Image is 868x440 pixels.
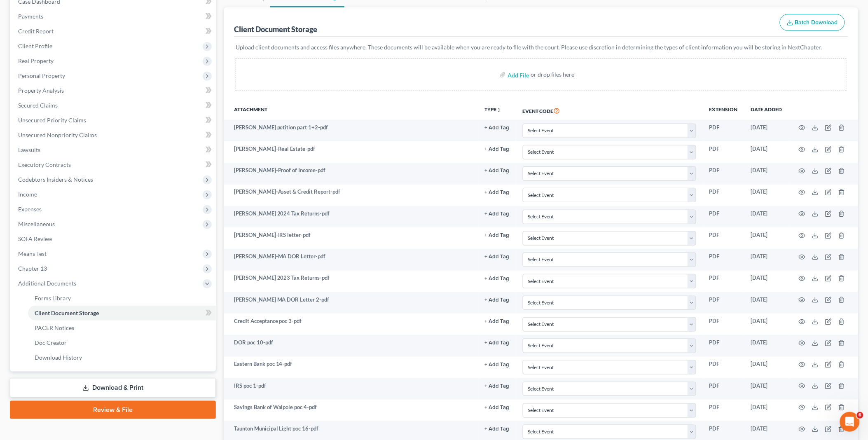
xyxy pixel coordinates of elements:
[857,412,863,419] span: 6
[18,42,52,49] span: Client Profile
[12,232,216,246] a: SOFA Review
[68,278,97,283] span: Messages
[17,187,67,196] span: Search for help
[703,335,744,356] td: PDF
[744,357,789,378] td: [DATE]
[17,230,138,239] div: Attorney's Disclosure of Compensation
[12,128,216,143] a: Unsecured Nonpriority Claims
[485,147,510,152] button: + Add Tag
[18,191,37,198] span: Income
[485,319,510,324] button: + Add Tag
[703,101,744,120] th: Extension
[18,102,58,109] span: Secured Claims
[703,120,744,141] td: PDF
[780,14,845,31] button: Batch Download
[18,57,54,64] span: Real Property
[17,160,138,169] div: We typically reply in a few hours
[129,13,146,30] img: Profile image for James
[485,426,510,432] button: + Add Tag
[18,72,65,79] span: Personal Property
[485,253,510,260] a: + Add Tag
[485,403,510,411] a: + Add Tag
[485,425,510,433] a: + Add Tag
[744,120,789,141] td: [DATE]
[18,176,93,183] span: Codebtors Insiders & Notices
[485,405,510,410] button: + Add Tag
[485,274,510,282] a: + Add Tag
[744,378,789,400] td: [DATE]
[485,382,510,390] a: + Add Tag
[224,185,478,206] td: [PERSON_NAME]-Asset & Credit Report-pdf
[531,70,574,79] div: or drop files here
[17,246,138,254] div: Adding Income
[485,210,510,218] a: + Add Tag
[17,206,138,224] div: Statement of Financial Affairs - Payments Made in the Last 90 days
[12,242,153,257] div: Adding Income
[703,163,744,185] td: PDF
[35,339,67,346] span: Doc Creator
[18,206,42,213] span: Expenses
[35,324,74,331] span: PACER Notices
[485,384,510,389] button: + Add Tag
[840,412,860,432] iframe: Intercom live chat
[234,24,318,34] div: Client Document Storage
[18,278,37,283] span: Home
[485,297,510,303] button: + Add Tag
[18,131,97,138] span: Unsecured Nonpriority Claims
[18,265,47,272] span: Chapter 13
[224,120,478,141] td: [PERSON_NAME] petition part 1+2-pdf
[224,335,478,356] td: DOR poc 10-pdf
[485,211,510,217] button: + Add Tag
[744,141,789,163] td: [DATE]
[224,378,478,400] td: IRS poc 1-pdf
[516,101,703,120] th: Event Code
[12,183,153,200] button: Search for help
[703,357,744,378] td: PDF
[224,249,478,270] td: [PERSON_NAME]-MA DOR Letter-pdf
[485,296,510,304] a: + Add Tag
[28,350,216,365] a: Download History
[485,317,510,325] a: + Add Tag
[744,206,789,227] td: [DATE]
[485,166,510,174] a: + Add Tag
[37,124,84,133] div: [PERSON_NAME]
[485,190,510,195] button: + Add Tag
[224,357,478,378] td: Eastern Bank poc 14-pdf
[703,400,744,421] td: PDF
[485,339,510,346] a: + Add Tag
[12,203,153,227] div: Statement of Financial Affairs - Payments Made in the Last 90 days
[703,314,744,335] td: PDF
[10,401,216,419] a: Review & File
[17,104,148,112] div: Recent message
[224,314,478,335] td: Credit Acceptance poc 3-pdf
[18,220,55,227] span: Miscellaneous
[98,13,115,30] img: Profile image for Emma
[224,101,478,120] th: Attachment
[8,97,157,140] div: Recent messageProfile image for JamesThanks [PERSON_NAME] - I am getting it from "authenticator"-...
[485,125,510,131] button: + Add Tag
[18,161,71,168] span: Executory Contracts
[16,59,148,73] p: Hi there!
[10,378,216,398] a: Download & Print
[744,185,789,206] td: [DATE]
[12,157,216,172] a: Executory Contracts
[12,143,216,157] a: Lawsuits
[131,278,144,283] span: Help
[485,168,510,173] button: + Add Tag
[28,335,216,350] a: Doc Creator
[485,124,510,131] a: + Add Tag
[485,340,510,346] button: + Add Tag
[485,145,510,153] a: + Add Tag
[795,19,838,26] span: Batch Download
[17,116,33,133] img: Profile image for James
[12,83,216,98] a: Property Analysis
[35,295,71,302] span: Forms Library
[703,271,744,292] td: PDF
[12,227,153,242] div: Attorney's Disclosure of Compensation
[744,314,789,335] td: [DATE]
[744,249,789,270] td: [DATE]
[497,108,502,112] i: unfold_more
[236,43,847,51] p: Upload client documents and access files anywhere. These documents will be available when you are...
[485,254,510,260] button: + Add Tag
[28,306,216,321] a: Client Document Storage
